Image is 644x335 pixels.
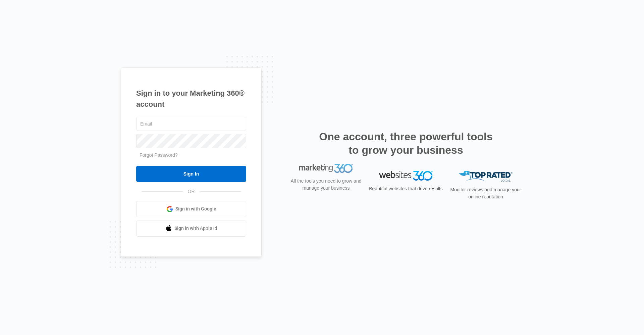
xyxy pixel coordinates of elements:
[183,188,200,195] span: OR
[136,117,246,131] input: Email
[174,225,217,232] span: Sign in with Apple Id
[136,201,246,217] a: Sign in with Google
[140,152,178,158] a: Forgot Password?
[448,186,523,200] p: Monitor reviews and manage your online reputation
[136,88,246,110] h1: Sign in to your Marketing 360® account
[299,171,353,180] img: Marketing 360
[136,221,246,237] a: Sign in with Apple Id
[459,171,513,182] img: Top Rated Local
[175,205,216,212] span: Sign in with Google
[368,185,443,192] p: Beautiful websites that drive results
[317,130,495,157] h2: One account, three powerful tools to grow your business
[288,185,364,199] p: All the tools you need to grow and manage your business
[379,171,433,181] img: Websites 360
[136,166,246,182] input: Sign In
